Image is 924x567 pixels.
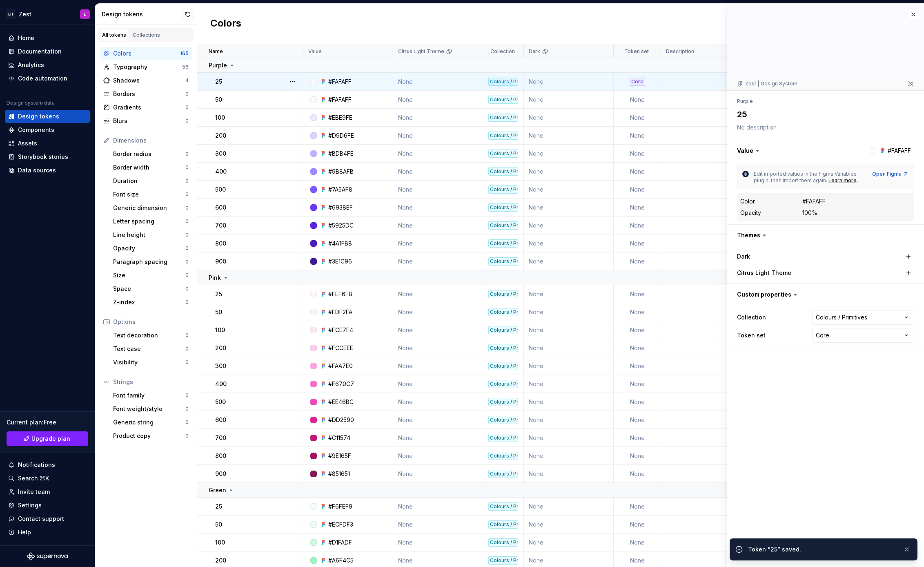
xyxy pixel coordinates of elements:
[524,411,614,429] td: None
[614,109,661,127] td: None
[215,114,225,122] p: 100
[185,286,189,292] div: 0
[113,49,180,58] div: Colors
[614,411,661,429] td: None
[215,326,225,334] p: 100
[488,167,518,176] div: Colours / Primitives
[614,199,661,217] td: None
[328,362,353,370] div: #FAA7E0
[524,375,614,393] td: None
[84,11,86,18] div: L
[393,357,483,375] td: None
[113,150,185,158] div: Border radius
[524,534,614,551] td: None
[110,342,192,355] a: Text case0
[488,416,518,424] div: Colours / Primitives
[18,515,64,523] div: Contact support
[624,48,649,55] p: Token set
[113,217,185,225] div: Letter spacing
[328,96,352,104] div: #FAFAFF
[614,91,661,109] td: None
[2,5,93,23] button: LHZestL
[393,339,483,357] td: None
[18,474,49,482] div: Search ⌘K
[828,177,857,184] div: Learn more
[215,78,222,86] p: 25
[215,434,226,442] p: 700
[328,290,352,298] div: #FEF6FB
[215,502,222,511] p: 25
[737,80,797,87] div: Zest | Design System
[614,127,661,145] td: None
[5,526,90,539] button: Help
[614,447,661,465] td: None
[185,232,189,238] div: 0
[393,465,483,483] td: None
[488,132,518,140] div: Colours / Primitives
[393,375,483,393] td: None
[100,74,192,87] a: Shadows4
[490,48,515,55] p: Collection
[5,31,90,45] a: Home
[185,77,189,84] div: 4
[328,203,353,212] div: #6938EF
[328,132,354,140] div: #D9D6FE
[529,48,540,55] p: Dark
[393,73,483,91] td: None
[328,470,350,478] div: #851651
[215,452,226,460] p: 800
[614,393,661,411] td: None
[328,398,354,406] div: #EE46BC
[488,78,518,86] div: Colours / Primitives
[488,470,518,478] div: Colours / Primitives
[488,502,518,511] div: Colours / Primitives
[110,242,192,255] a: Opacity0
[737,269,791,277] label: Citrus Light Theme
[6,9,16,19] div: LH
[180,50,189,57] div: 165
[110,416,192,429] a: Generic string0
[110,255,192,268] a: Paragraph spacing0
[5,45,90,58] a: Documentation
[215,520,222,529] p: 50
[328,114,352,122] div: #EBE9FE
[328,452,351,460] div: #9E165F
[18,501,42,509] div: Settings
[488,452,518,460] div: Colours / Primitives
[113,391,185,400] div: Font family
[113,136,189,145] div: Dimensions
[524,357,614,375] td: None
[740,197,755,205] div: Color
[18,34,34,42] div: Home
[215,538,225,547] p: 100
[215,308,222,316] p: 50
[393,91,483,109] td: None
[735,107,913,122] textarea: 25
[524,447,614,465] td: None
[524,73,614,91] td: None
[110,215,192,228] a: Letter spacing0
[614,285,661,303] td: None
[113,345,185,353] div: Text case
[215,362,226,370] p: 300
[110,329,192,342] a: Text decoration0
[5,512,90,525] button: Contact support
[18,461,55,469] div: Notifications
[113,190,185,199] div: Font size
[215,96,222,104] p: 50
[524,91,614,109] td: None
[524,393,614,411] td: None
[328,380,354,388] div: #F670C7
[113,318,189,326] div: Options
[614,534,661,551] td: None
[630,78,645,86] div: Core
[215,416,226,424] p: 600
[110,389,192,402] a: Font family0
[113,117,185,125] div: Blurs
[185,332,189,339] div: 0
[872,171,909,177] div: Open Figma
[113,432,185,440] div: Product copy
[488,520,518,529] div: Colours / Primitives
[113,103,185,112] div: Gradients
[393,109,483,127] td: None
